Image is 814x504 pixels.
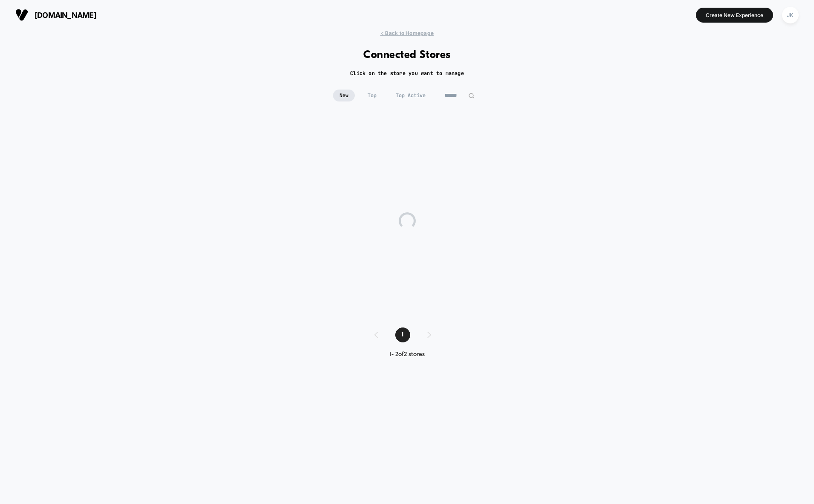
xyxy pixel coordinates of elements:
img: edit [468,93,475,99]
button: Create New Experience [696,8,773,23]
button: [DOMAIN_NAME] [13,8,99,22]
span: Top [361,90,383,101]
button: JK [779,6,801,24]
span: < Back to Homepage [380,30,434,36]
span: New [333,90,355,101]
h2: Click on the store you want to manage [350,70,464,77]
div: JK [782,7,799,23]
img: Visually logo [15,9,28,21]
span: Top Active [389,90,432,101]
h1: Connected Stores [363,49,451,61]
span: [DOMAIN_NAME] [35,11,96,20]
